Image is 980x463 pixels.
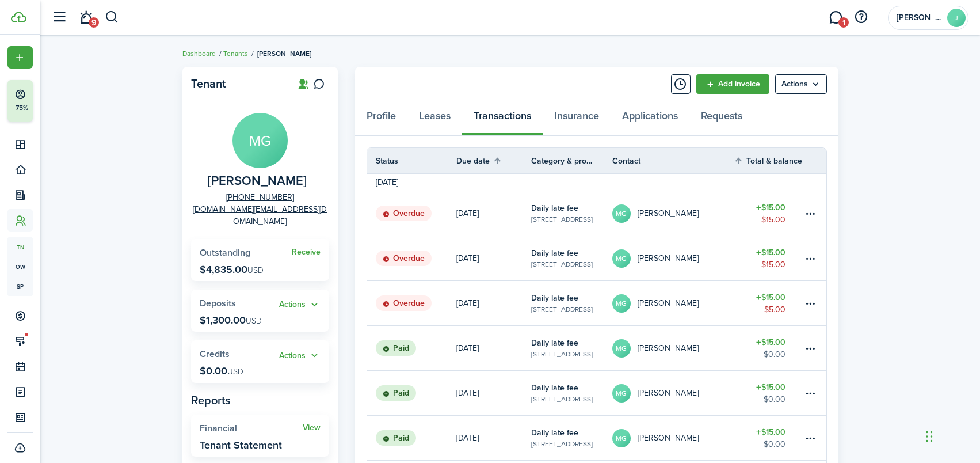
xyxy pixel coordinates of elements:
[734,154,803,168] th: Sort
[612,155,734,167] th: Contact
[612,294,631,313] avatar-text: MG
[200,365,243,377] p: $0.00
[531,416,612,460] a: Daily late fee[STREET_ADDRESS]
[764,438,785,450] table-amount-description: $0.00
[191,77,283,90] panel-main-title: Tenant
[376,340,416,356] status: Paid
[11,12,26,22] img: TenantCloud
[232,113,288,168] avatar-text: MG
[531,259,593,270] table-subtitle: [STREET_ADDRESS]
[355,101,407,136] a: Profile
[734,191,803,236] a: $15.00$15.00
[531,326,612,370] a: Daily late fee[STREET_ADDRESS]
[89,17,99,28] span: 9
[531,394,593,404] table-subtitle: [STREET_ADDRESS]
[200,347,230,360] span: Credits
[200,264,264,275] p: $4,835.00
[367,191,456,236] a: Overdue
[638,209,699,218] table-profile-info-text: [PERSON_NAME]
[756,291,785,303] table-amount-title: $15.00
[638,434,699,443] table-profile-info-text: [PERSON_NAME]
[612,191,734,236] a: MG[PERSON_NAME]
[367,416,456,460] a: Paid
[367,236,456,280] a: Overdue
[456,236,531,280] a: [DATE]
[456,432,479,444] p: [DATE]
[756,246,785,259] table-amount-title: $15.00
[947,9,966,27] avatar-text: J
[612,371,734,415] a: MG[PERSON_NAME]
[756,426,785,438] table-amount-title: $15.00
[257,48,311,59] span: [PERSON_NAME]
[764,393,785,405] table-amount-description: $0.00
[734,236,803,280] a: $15.00$15.00
[367,281,456,325] a: Overdue
[531,382,578,394] table-info-title: Daily late fee
[200,297,236,310] span: Deposits
[456,207,479,219] p: [DATE]
[227,366,243,378] span: USD
[247,264,264,276] span: USD
[191,203,329,227] a: [DOMAIN_NAME][EMAIL_ADDRESS][DOMAIN_NAME]
[761,214,785,226] table-amount-description: $15.00
[7,276,33,296] span: sp
[367,176,407,188] td: [DATE]
[376,385,416,401] status: Paid
[531,439,593,449] table-subtitle: [STREET_ADDRESS]
[456,371,531,415] a: [DATE]
[638,389,699,398] table-profile-info-text: [PERSON_NAME]
[292,248,321,257] a: Receive
[611,101,689,136] a: Applications
[456,281,531,325] a: [DATE]
[7,80,103,122] button: 75%
[407,101,462,136] a: Leases
[775,74,827,94] menu-btn: Actions
[279,298,321,312] button: Actions
[612,281,734,325] a: MG[PERSON_NAME]
[456,297,479,309] p: [DATE]
[191,392,329,409] panel-main-subtitle: Reports
[456,191,531,236] a: [DATE]
[376,295,432,312] status: Overdue
[612,429,631,447] avatar-text: MG
[279,349,321,362] button: Open menu
[926,419,933,454] div: Drag
[531,371,612,415] a: Daily late fee[STREET_ADDRESS]
[376,206,432,222] status: Overdue
[531,292,578,304] table-info-title: Daily late fee
[7,257,33,276] span: ow
[612,204,631,223] avatar-text: MG
[531,247,578,259] table-info-title: Daily late fee
[612,384,631,403] avatar-text: MG
[200,423,303,434] widget-stats-title: Financial
[734,281,803,325] a: $15.00$5.00
[838,17,849,28] span: 1
[734,371,803,415] a: $15.00$0.00
[182,48,216,59] a: Dashboard
[638,254,699,263] table-profile-info-text: [PERSON_NAME]
[764,303,785,316] table-amount-description: $5.00
[531,236,612,280] a: Daily late fee[STREET_ADDRESS]
[246,315,262,327] span: USD
[531,202,578,214] table-info-title: Daily late fee
[226,191,294,203] a: [PHONE_NUMBER]
[734,326,803,370] a: $15.00$0.00
[756,202,785,214] table-amount-title: $15.00
[376,430,416,446] status: Paid
[531,427,578,439] table-info-title: Daily late fee
[279,349,321,362] button: Actions
[775,74,827,94] button: Open menu
[279,298,321,312] button: Open menu
[200,246,250,259] span: Outstanding
[14,103,29,113] p: 75%
[851,7,871,27] button: Open resource center
[531,349,593,359] table-subtitle: [STREET_ADDRESS]
[788,339,980,463] iframe: Chat Widget
[531,214,593,225] table-subtitle: [STREET_ADDRESS]
[200,314,262,326] p: $1,300.00
[367,155,456,167] th: Status
[671,74,691,94] button: Timeline
[696,74,769,94] a: Add invoice
[456,416,531,460] a: [DATE]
